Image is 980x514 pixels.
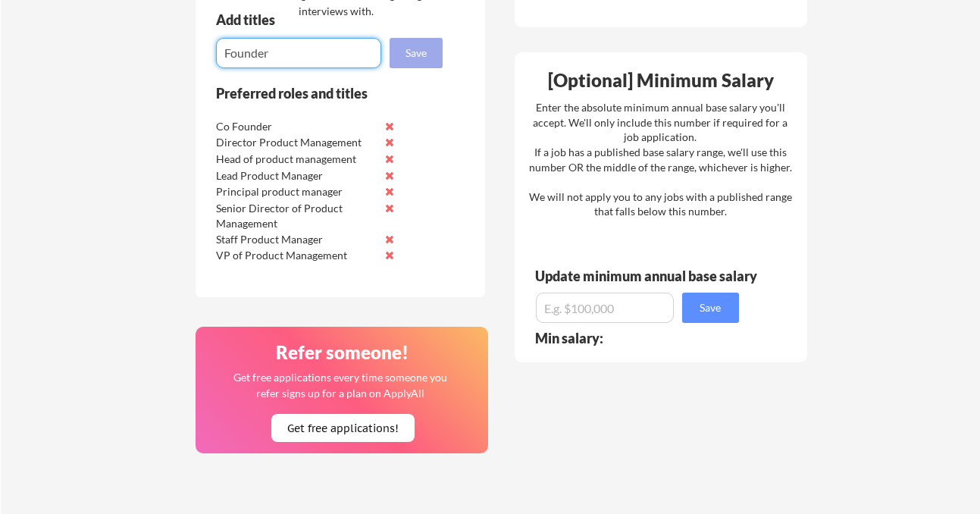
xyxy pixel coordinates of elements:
input: E.g. Senior Product Manager [216,38,381,68]
div: Add titles [216,13,430,27]
button: Get free applications! [271,414,415,442]
div: Lead Product Manager [216,168,376,183]
div: Enter the absolute minimum annual base salary you'll accept. We'll only include this number if re... [529,100,792,219]
div: Staff Product Manager [216,232,376,247]
div: VP of Product Management [216,248,376,263]
div: [Optional] Minimum Salary [520,71,802,89]
div: Head of product management [216,152,376,167]
div: Refer someone! [202,343,484,362]
div: Senior Director of Product Management [216,201,376,230]
input: E.g. $100,000 [536,293,674,323]
div: Update minimum annual base salary [535,269,762,283]
strong: Min salary: [535,330,603,346]
button: Save [390,38,443,68]
div: Director Product Management [216,135,376,150]
div: Get free applications every time someone you refer signs up for a plan on ApplyAll [233,369,449,401]
div: Co Founder [216,119,376,134]
button: Save [682,293,739,323]
div: Preferred roles and titles [216,86,422,100]
div: Principal product manager [216,184,376,199]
